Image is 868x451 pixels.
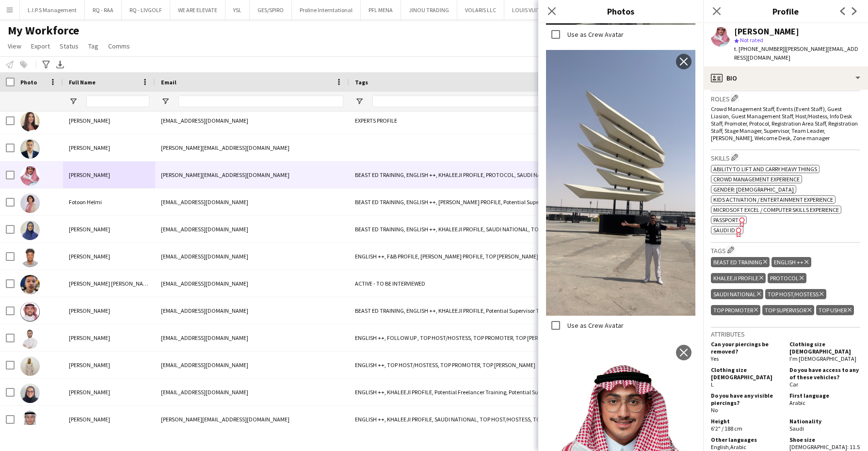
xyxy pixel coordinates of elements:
[88,42,98,50] span: Tag
[789,340,860,355] h5: Clothing size [DEMOGRAPHIC_DATA]
[789,399,805,406] span: Arabic
[711,366,782,381] h5: Clothing size [DEMOGRAPHIC_DATA]
[31,42,50,50] span: Export
[768,273,806,283] div: PROTOCOL
[789,392,860,399] h5: First language
[20,302,40,322] img: Nader AlSaadawi
[565,30,624,39] label: Use as Crew Avatar
[155,270,349,297] div: [EMAIL_ADDRESS][DOMAIN_NAME]
[703,66,868,90] div: Bio
[69,97,78,106] button: Open Filter Menu
[703,5,868,17] h3: Profile
[711,355,719,362] span: Yes
[170,0,225,19] button: WE ARE ELEVATE
[20,248,40,267] img: Mohammed Makki
[713,176,800,183] span: Crowd management experience
[20,356,40,376] img: Eilaf Abdalla
[713,196,833,203] span: Kids activation / Entertainment experience
[711,436,782,443] h5: Other languages
[69,307,110,314] span: [PERSON_NAME]
[225,0,250,19] button: YSL
[349,270,592,297] div: ACTIVE - TO BE INTERVIEWED
[292,0,361,19] button: Proline Interntational
[711,340,782,355] h5: Can your piercings be removed?
[20,79,37,86] span: Photo
[711,289,763,299] div: SAUDI NATIONAL
[69,361,110,369] span: [PERSON_NAME]
[349,216,592,242] div: BEAST ED TRAINING, ENGLISH ++, KHALEEJI PROFILE, SAUDI NATIONAL, TOP HOST/HOSTESS, TOP PROMOTER, ...
[772,257,811,267] div: ENGLISH ++
[69,198,102,206] span: Fotoon Helmi
[711,273,766,283] div: KHALEEJI PROFILE
[155,297,349,324] div: [EMAIL_ADDRESS][DOMAIN_NAME]
[349,189,592,215] div: BEAST ED TRAINING, ENGLISH ++, [PERSON_NAME] PROFILE, Potential Supervisor Training, SAUDI NATION...
[155,243,349,270] div: [EMAIL_ADDRESS][DOMAIN_NAME]
[69,334,110,341] span: [PERSON_NAME]
[789,366,860,381] h5: Do you have access to any of these vehicles?
[711,93,860,103] h3: Roles
[20,139,40,159] img: Mohamed Youssef Khiari
[56,40,82,52] a: Status
[711,257,770,267] div: BEAST ED TRAINING
[20,275,40,294] img: Haitham Anab
[161,79,177,86] span: Email
[713,226,735,234] span: SAUDI ID
[69,171,110,178] span: [PERSON_NAME]
[20,112,40,131] img: Aysel Ahmadova
[401,0,457,19] button: JINOU TRADING
[789,355,856,362] span: I'm [DEMOGRAPHIC_DATA]
[155,379,349,405] div: [EMAIL_ADDRESS][DOMAIN_NAME]
[789,436,860,443] h5: Shoe size
[711,406,718,414] span: No
[155,352,349,378] div: [EMAIL_ADDRESS][DOMAIN_NAME]
[60,42,79,50] span: Status
[538,5,703,17] h3: Photos
[789,425,804,432] span: Saudi
[349,161,592,188] div: BEAST ED TRAINING, ENGLISH ++, KHALEEJI PROFILE, PROTOCOL, SAUDI NATIONAL, TOP HOST/HOSTESS, TOP ...
[711,418,782,425] h5: Height
[789,381,798,388] span: Car
[711,392,782,406] h5: Do you have any visible piercings?
[713,206,839,213] span: Microsoft Excel / Computer skills experience
[711,381,714,388] span: L
[69,388,110,396] span: [PERSON_NAME]
[108,42,130,50] span: Comms
[122,0,170,19] button: RQ - LIVGOLF
[69,117,110,124] span: [PERSON_NAME]
[155,107,349,134] div: [EMAIL_ADDRESS][DOMAIN_NAME]
[20,193,40,213] img: Fotoon Helmi
[789,418,860,425] h5: Nationality
[69,225,110,233] span: [PERSON_NAME]
[54,59,66,70] app-action-btn: Export XLSX
[4,40,25,52] a: View
[457,0,504,19] button: VOLARIS LLC
[349,107,592,134] div: EXPERTS PROFILE
[27,40,54,52] a: Export
[69,144,110,151] span: [PERSON_NAME]
[734,45,858,61] span: | [PERSON_NAME][EMAIL_ADDRESS][DOMAIN_NAME]
[161,97,170,106] button: Open Filter Menu
[20,0,85,19] button: L.I.P.S Management
[69,253,110,260] span: [PERSON_NAME]
[711,330,860,338] h3: Attributes
[355,97,364,106] button: Open Filter Menu
[816,305,854,315] div: TOP USHER
[734,27,799,36] div: [PERSON_NAME]
[372,96,586,107] input: Tags Filter Input
[713,216,739,224] span: Passport
[711,425,742,432] span: 6'2" / 188 cm
[155,161,349,188] div: [PERSON_NAME][EMAIL_ADDRESS][DOMAIN_NAME]
[546,50,695,316] img: Crew photo 1125542
[20,221,40,240] img: Maryam Andejani
[349,243,592,270] div: ENGLISH ++, F&B PROFILE, [PERSON_NAME] PROFILE, TOP [PERSON_NAME], TOP WAITER
[565,321,624,330] label: Use as Crew Avatar
[86,96,149,107] input: Full Name Filter Input
[765,289,826,299] div: TOP HOST/HOSTESS
[69,416,110,423] span: [PERSON_NAME]
[711,305,760,315] div: TOP PROMOTER
[155,189,349,215] div: [EMAIL_ADDRESS][DOMAIN_NAME]
[155,406,349,433] div: [PERSON_NAME][EMAIL_ADDRESS][DOMAIN_NAME]
[250,0,292,19] button: GES/SPIRO
[178,96,343,107] input: Email Filter Input
[85,0,122,19] button: RQ - RAA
